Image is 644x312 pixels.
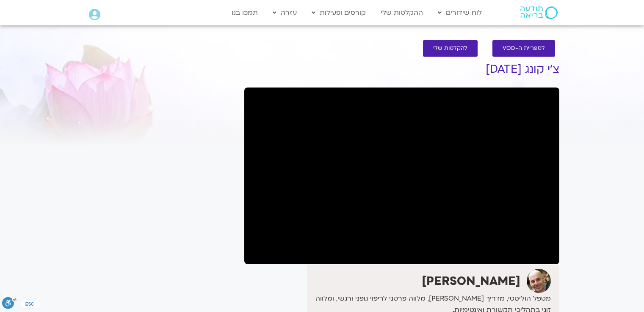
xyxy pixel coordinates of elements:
[268,5,301,21] a: עזרה
[244,63,559,76] h1: צ’י קונג [DATE]
[434,5,486,21] a: לוח שידורים
[492,40,555,57] a: לספריית ה-VOD
[520,6,558,19] img: תודעה בריאה
[422,273,520,289] strong: [PERSON_NAME]
[433,45,467,52] span: להקלטות שלי
[527,269,551,293] img: אריאל מירוז
[423,40,478,57] a: להקלטות שלי
[307,5,370,21] a: קורסים ופעילות
[227,5,262,21] a: תמכו בנו
[376,5,427,21] a: ההקלטות שלי
[503,45,545,52] span: לספריית ה-VOD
